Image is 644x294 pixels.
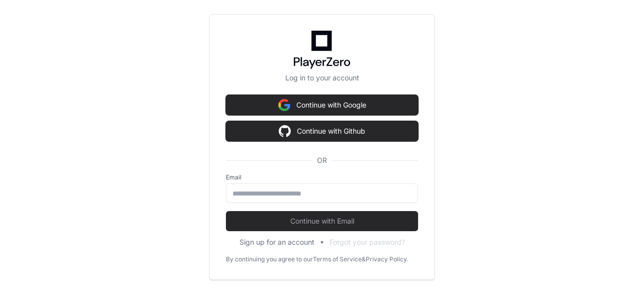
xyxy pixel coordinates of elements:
[226,121,418,141] button: Continue with Github
[313,255,362,263] a: Terms of Service
[278,95,290,115] img: Sign in with google
[226,173,418,181] label: Email
[226,255,313,263] div: By continuing you agree to our
[279,121,291,141] img: Sign in with google
[239,237,314,247] button: Sign up for an account
[226,95,418,115] button: Continue with Google
[226,211,418,231] button: Continue with Email
[366,255,408,263] a: Privacy Policy.
[330,237,405,247] button: Forgot your password?
[313,155,331,165] span: OR
[362,255,366,263] div: &
[226,216,418,226] span: Continue with Email
[226,73,418,83] p: Log in to your account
